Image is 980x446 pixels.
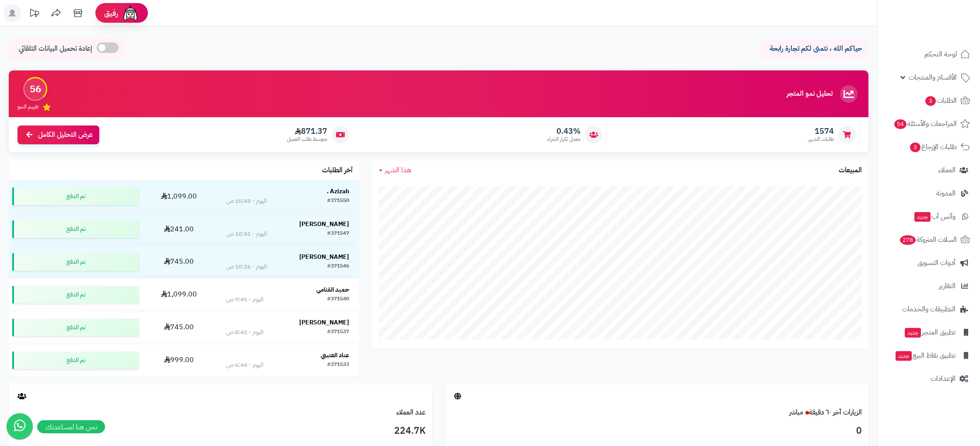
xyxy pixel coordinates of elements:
div: اليوم - 9:45 ص [226,295,263,304]
span: تقييم النمو [17,103,38,111]
small: مباشر [789,407,803,418]
span: 871.37 [287,126,327,136]
span: رفيق [104,8,118,18]
strong: عناد العتيبي [321,351,349,360]
strong: [PERSON_NAME] [299,252,349,261]
span: المراجعات والأسئلة [893,118,957,130]
span: إعادة تحميل البيانات التلقائي [19,44,92,54]
a: عدد العملاء [396,407,426,418]
span: جديد [914,212,931,222]
span: معدل تكرار الشراء [547,136,581,143]
div: #371537 [327,328,349,337]
div: اليوم - 6:44 ص [226,361,263,369]
td: 241.00 [142,213,217,245]
h3: آخر الطلبات [322,167,353,174]
td: 1,099.00 [142,279,217,311]
span: الإعدادات [931,373,955,385]
a: تطبيق نقاط البيعجديد [883,345,975,366]
span: تطبيق نقاط البيع [895,349,955,362]
strong: حميد القثامي [316,285,349,294]
span: وآتس آب [913,210,955,223]
a: السلات المتروكة278 [883,229,975,250]
td: 1,099.00 [142,180,217,213]
span: السلات المتروكة [899,233,957,246]
a: هذا الشهر [379,165,411,175]
p: حياكم الله ، نتمنى لكم تجارة رابحة [766,44,862,54]
div: اليوم - 10:26 ص [226,262,267,271]
span: 3 [925,96,936,106]
td: 745.00 [142,311,217,344]
a: عرض التحليل الكامل [17,125,99,144]
span: أدوات التسويق [917,257,955,269]
span: الأقسام والمنتجات [909,71,957,84]
strong: [PERSON_NAME] [299,318,349,327]
span: جديد [905,328,921,338]
span: 0.43% [547,126,581,136]
span: هذا الشهر [385,165,411,175]
h3: 0 [452,424,862,439]
strong: [PERSON_NAME] [299,220,349,229]
a: الإعدادات [883,368,975,389]
span: متوسط طلب العميل [287,136,327,143]
div: اليوم - 10:43 ص [226,197,267,206]
a: المراجعات والأسئلة54 [883,113,975,134]
span: 1574 [808,126,834,136]
h3: تحليل نمو المتجر [787,90,833,98]
div: تم الدفع [12,352,139,369]
a: أدوات التسويق [883,252,975,273]
span: التطبيقات والخدمات [902,303,955,315]
img: ai-face.png [122,4,139,22]
a: لوحة التحكم [883,44,975,65]
div: #371540 [327,295,349,304]
span: طلبات الإرجاع [909,141,957,153]
span: التقارير [939,280,955,292]
a: تحديثات المنصة [23,4,45,24]
span: العملاء [938,164,955,176]
span: تطبيق المتجر [904,326,955,338]
div: تم الدفع [12,319,139,336]
span: جديد [896,351,912,361]
h3: المبيعات [839,167,862,174]
h3: 224.7K [15,424,426,439]
a: طلبات الإرجاع3 [883,136,975,157]
span: الطلبات [924,94,957,107]
div: تم الدفع [12,286,139,303]
a: المدونة [883,183,975,204]
a: التقارير [883,275,975,296]
strong: Azizah . [327,187,349,196]
div: #371546 [327,262,349,271]
td: 999.00 [142,344,217,376]
div: #371533 [327,361,349,369]
div: اليوم - 10:41 ص [226,230,267,238]
div: تم الدفع [12,220,139,238]
span: طلبات الشهر [808,136,834,143]
span: لوحة التحكم [924,48,957,60]
a: الزيارات آخر ٦٠ دقيقةمباشر [789,407,862,418]
span: المدونة [936,187,955,199]
a: الطلبات3 [883,90,975,111]
span: 278 [900,235,916,245]
span: 54 [894,119,906,129]
a: التطبيقات والخدمات [883,299,975,320]
div: #371550 [327,197,349,206]
a: وآتس آبجديد [883,206,975,227]
div: تم الدفع [12,188,139,205]
td: 745.00 [142,246,217,278]
div: #371547 [327,230,349,238]
img: logo-2.png [920,22,972,41]
a: العملاء [883,160,975,181]
div: اليوم - 8:42 ص [226,328,263,337]
a: تطبيق المتجرجديد [883,322,975,343]
span: 3 [910,143,920,152]
div: تم الدفع [12,253,139,271]
span: عرض التحليل الكامل [38,130,93,140]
